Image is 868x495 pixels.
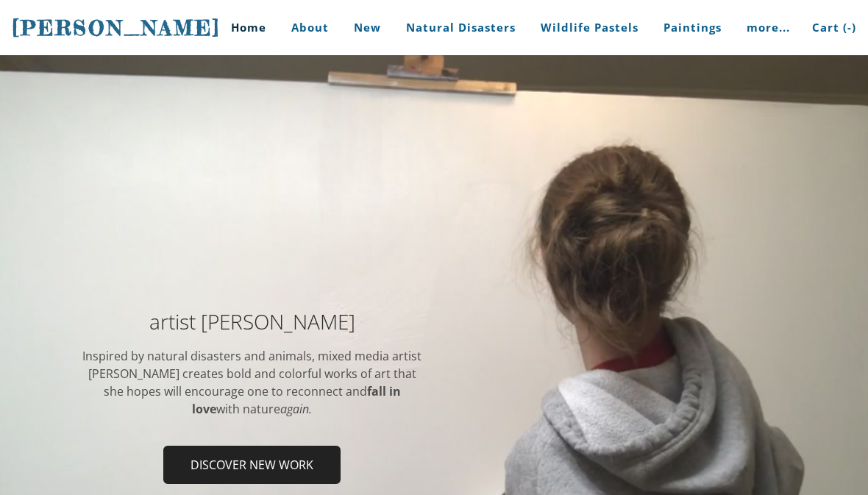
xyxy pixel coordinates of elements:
[81,347,423,418] div: Inspired by natural disasters and animals, mixed media artist [PERSON_NAME] ​creates bold and col...
[163,446,341,484] a: Discover new work
[12,14,221,42] a: [PERSON_NAME]
[81,311,423,332] h2: artist [PERSON_NAME]
[12,15,221,40] span: [PERSON_NAME]
[280,401,312,417] em: again.
[847,20,852,35] span: -
[165,447,339,482] span: Discover new work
